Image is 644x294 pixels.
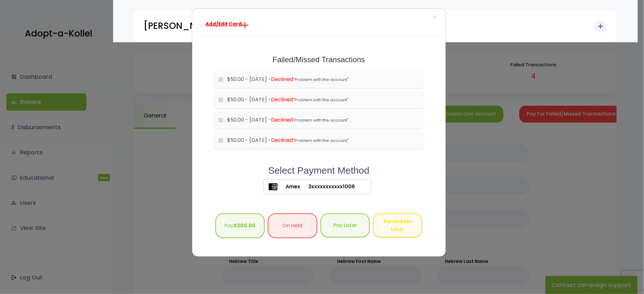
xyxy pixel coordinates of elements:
label: $50.00 - [DATE] - [227,96,419,104]
span: Declined [271,116,293,124]
span: Declined [271,96,293,103]
span: "Problem with the account" [293,77,349,83]
button: On Hold [268,213,317,238]
button: × [424,9,445,26]
span: Declined [271,76,293,83]
label: $50.00 - [DATE] - [227,76,419,83]
span: "Problem with the account" [293,117,349,123]
b: $200.00 [234,222,255,229]
span: × [432,10,437,24]
span: Add/Edit Card [206,21,242,27]
h2: Select Payment Method [214,165,424,176]
span: 3xxxxxxxxxxx1006 [301,183,355,190]
h1: Failed/Missed Transactions [214,55,424,64]
button: Pay$200.00 [215,213,265,238]
span: "Problem with the account" [293,137,349,144]
button: Remind Me Later [373,213,422,237]
a: Add/Edit Card [201,18,253,30]
span: "Problem with the account" [293,97,349,103]
span: Declined [271,137,293,144]
label: $50.00 - [DATE] - [227,137,419,144]
button: Pay Later [321,213,370,237]
label: $50.00 - [DATE] - [227,116,419,124]
span: Amex [278,183,301,190]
